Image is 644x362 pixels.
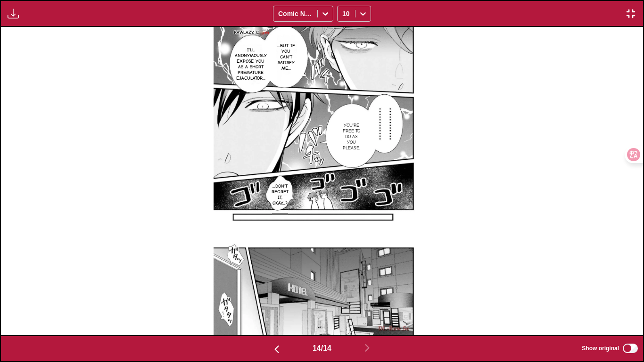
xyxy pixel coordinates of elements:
img: Previous page [271,344,282,355]
p: ...Don't regret it, okay...? [270,181,290,208]
p: RawLazy. C. [232,28,262,37]
span: Show original [582,345,619,352]
p: You're free to do as you please. [341,121,362,153]
input: Show original [623,344,638,353]
img: Next page [362,342,373,354]
p: I'll anonymously expose you as a short premature ejaculator... [233,45,269,83]
img: Manga Panel [214,27,430,335]
span: 14 / 14 [313,344,331,353]
img: Download translated images [8,8,19,19]
p: ...But if you can't satisfy me... [273,41,299,73]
